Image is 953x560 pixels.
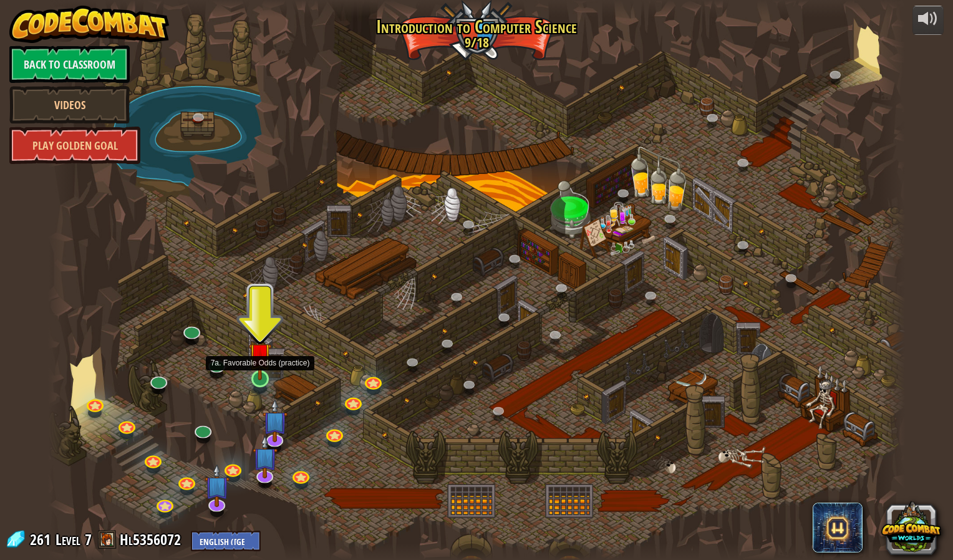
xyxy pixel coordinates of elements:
[262,400,287,443] img: level-banner-unstarted-subscriber.png
[30,529,54,549] span: 261
[9,127,140,164] a: Play Golden Goal
[205,464,230,507] img: level-banner-unstarted-subscriber.png
[253,435,278,478] img: level-banner-unstarted-subscriber.png
[912,6,944,35] button: Adjust volume
[9,46,130,83] a: Back to Classroom
[9,86,130,123] a: Videos
[85,529,92,549] span: 7
[120,529,185,549] a: Hl5356072
[56,529,80,550] span: Level
[249,328,271,380] img: level-banner-unstarted.png
[9,6,169,43] img: CodeCombat - Learn how to code by playing a game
